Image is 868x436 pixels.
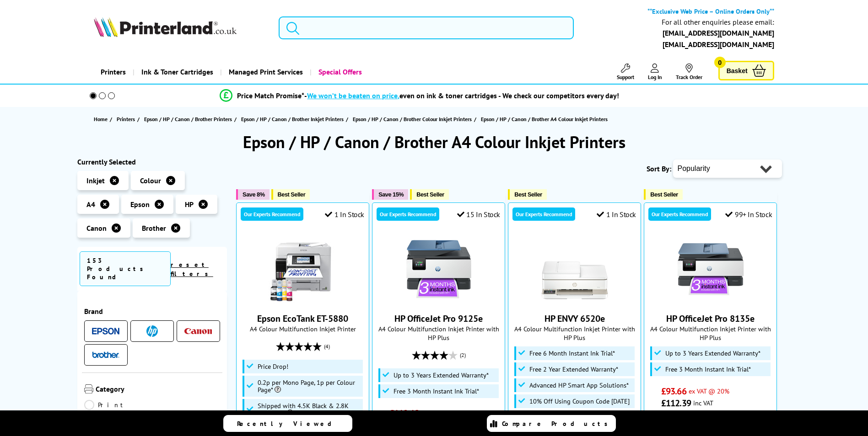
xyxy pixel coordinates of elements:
[676,235,745,303] img: HP OfficeJet Pro 8135e
[693,399,713,407] span: inc VAT
[92,325,119,337] a: Epson
[184,325,212,337] a: Canon
[86,223,107,233] span: Canon
[84,384,93,393] img: Category
[665,366,751,373] span: Free 3 Month Instant Ink Trial*
[661,397,691,409] span: £112.39
[241,324,364,333] span: A4 Colour Multifunction Inkjet Printer
[617,74,634,80] span: Support
[529,382,629,389] span: Advanced HP Smart App Solutions*
[146,325,158,337] img: HP
[394,388,479,395] span: Free 3 Month Instant Ink Trial*
[545,313,605,324] a: HP ENVY 6520e
[377,324,500,342] span: A4 Colour Multifunction Inkjet Printer with HP Plus
[353,114,472,124] span: Epson / HP / Canon / Brother Colour Inkjet Printers
[647,7,774,16] b: **Exclusive Web Price – Online Orders Only**
[460,346,466,364] span: (2)
[144,114,232,124] span: Epson / HP / Canon / Brother Printers
[389,407,419,419] span: £119.12
[481,116,608,122] span: Epson / HP / Canon / Brother A4 Colour Inkjet Printers
[662,18,774,27] div: For all other enquiries please email:
[117,114,135,124] span: Printers
[241,207,303,221] div: Our Experts Recommend
[404,296,473,305] a: HP OfficeJet Pro 9125e
[133,60,220,84] a: Ink & Toner Cartridges
[269,235,337,303] img: Epson EcoTank ET-5880
[92,328,119,335] img: Epson
[394,313,483,324] a: HP OfficeJet Pro 9125e
[243,191,264,198] span: Save 8%
[94,114,110,124] a: Home
[666,313,755,324] a: HP OfficeJet Pro 8135e
[130,200,150,209] span: Epson
[378,191,404,198] span: Save 15%
[241,114,344,124] span: Epson / HP / Canon / Brother Inkjet Printers
[257,313,348,324] a: Epson EcoTank ET-5880
[94,17,267,39] a: Printerland Logo
[718,61,774,80] a: Basket 0
[508,189,547,200] button: Best Seller
[663,40,774,49] a: [EMAIL_ADDRESS][DOMAIN_NAME]
[258,363,288,370] span: Price Drop!
[661,385,686,397] span: £93.66
[648,74,662,80] span: Log In
[727,64,748,77] span: Basket
[647,164,671,173] span: Sort By:
[514,191,542,198] span: Best Seller
[512,207,575,221] div: Our Experts Recommend
[84,400,152,420] a: Print Only
[77,157,227,166] div: Currently Selected
[529,398,630,405] span: 10% Off Using Coupon Code [DATE]
[529,366,618,373] span: Free 2 Year Extended Warranty*
[117,114,137,124] a: Printers
[269,296,337,305] a: Epson EcoTank ET-5880
[310,60,369,84] a: Special Offers
[258,379,361,393] span: 0.2p per Mono Page, 1p per Colour Page*
[96,384,221,395] span: Category
[271,189,310,200] button: Best Seller
[86,200,95,209] span: A4
[714,57,726,68] span: 0
[220,60,310,84] a: Managed Print Services
[410,189,449,200] button: Best Seller
[377,207,439,221] div: Our Experts Recommend
[529,350,615,357] span: Free 6 Month Instant Ink Trial*
[278,191,306,198] span: Best Seller
[237,91,304,100] span: Price Match Promise*
[457,210,500,219] div: 15 In Stock
[404,235,473,303] img: HP OfficeJet Pro 9125e
[241,114,346,124] a: Epson / HP / Canon / Brother Inkjet Printers
[644,189,683,200] button: Best Seller
[725,210,772,219] div: 99+ In Stock
[92,351,119,358] img: Brother
[665,350,760,357] span: Up to 3 Years Extended Warranty*
[650,191,678,198] span: Best Seller
[73,88,767,104] li: modal_Promise
[94,60,133,84] a: Printers
[617,64,634,80] a: Support
[236,189,269,200] button: Save 8%
[394,372,489,379] span: Up to 3 Years Extended Warranty*
[144,114,234,124] a: Epson / HP / Canon / Brother Printers
[540,296,609,305] a: HP ENVY 6520e
[513,324,636,342] span: A4 Colour Multifunction Inkjet Printer with HP Plus
[663,28,774,37] b: [EMAIL_ADDRESS][DOMAIN_NAME]
[648,207,711,221] div: Our Experts Recommend
[84,307,221,316] span: Brand
[138,325,166,337] a: HP
[421,409,462,417] span: ex VAT @ 20%
[325,210,364,219] div: 1 In Stock
[304,91,619,100] div: - even on ink & toner cartridges - We check our competitors every day!
[597,210,636,219] div: 1 In Stock
[80,251,171,286] span: 153 Products Found
[185,200,194,209] span: HP
[140,176,161,185] span: Colour
[92,349,119,361] a: Brother
[142,223,166,233] span: Brother
[353,114,474,124] a: Epson / HP / Canon / Brother Colour Inkjet Printers
[171,261,213,278] a: reset filters
[502,420,613,428] span: Compare Products
[307,91,399,100] span: We won’t be beaten on price,
[487,415,616,432] a: Compare Products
